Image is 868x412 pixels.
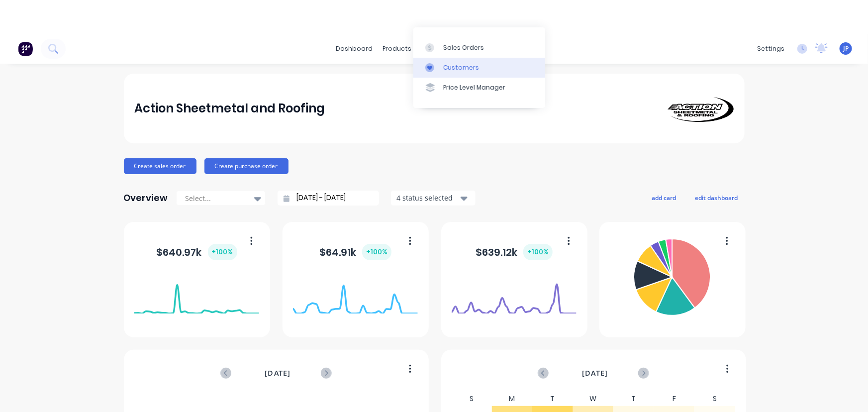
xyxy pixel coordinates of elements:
[451,392,492,406] div: S
[613,392,654,406] div: T
[413,78,545,98] a: Price Level Manager
[362,244,391,260] div: + 100 %
[265,368,290,379] span: [DATE]
[204,158,289,174] button: Create purchase order
[532,392,573,406] div: T
[134,99,325,118] div: Action Sheetmetal and Roofing
[523,244,553,260] div: + 100 %
[391,191,476,206] button: 4 status selected
[694,392,735,406] div: S
[157,244,237,260] div: $ 640.97k
[18,41,33,56] img: Factory
[492,392,533,406] div: M
[752,41,789,56] div: settings
[654,392,695,406] div: F
[208,244,237,260] div: + 100 %
[413,58,545,78] a: Customers
[378,41,416,56] div: products
[582,368,608,379] span: [DATE]
[124,158,196,174] button: Create sales order
[413,37,545,57] a: Sales Orders
[843,44,849,53] span: JP
[443,63,479,72] div: Customers
[646,191,683,204] button: add card
[396,193,459,203] div: 4 status selected
[443,83,505,92] div: Price Level Manager
[664,95,734,122] img: Action Sheetmetal and Roofing
[331,41,378,56] a: dashboard
[689,191,745,204] button: edit dashboard
[443,43,484,52] div: Sales Orders
[319,244,391,260] div: $ 64.91k
[476,244,553,260] div: $ 639.12k
[834,378,858,402] iframe: Intercom live chat
[573,392,614,406] div: W
[124,188,168,208] div: Overview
